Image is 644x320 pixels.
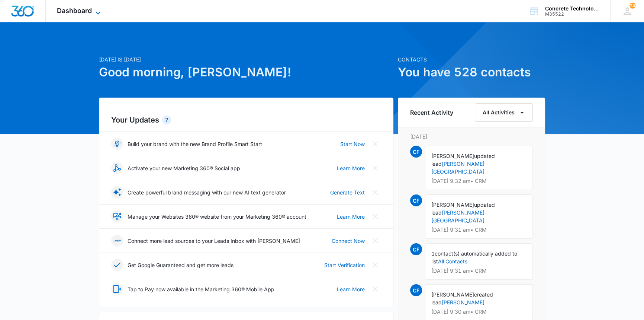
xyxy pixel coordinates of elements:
[369,186,381,198] button: Close
[57,7,92,15] span: Dashboard
[128,213,306,221] p: Manage your Websites 360® website from your Marketing 360® account
[369,283,381,295] button: Close
[99,56,393,63] p: [DATE] is [DATE]
[442,299,484,305] a: [PERSON_NAME]
[337,285,365,293] a: Learn More
[128,188,286,196] p: Create powerful brand messaging with our new AI text generator
[128,261,234,269] p: Get Google Guaranteed and get more leads
[99,63,393,81] h1: Good morning, [PERSON_NAME]!
[340,140,365,148] a: Start Now
[410,194,422,206] span: CF
[330,188,365,196] a: Generate Text
[410,146,422,158] span: CF
[337,164,365,172] a: Learn More
[410,284,422,296] span: CF
[431,268,527,273] p: [DATE] 9:31 am • CRM
[398,56,545,63] p: Contacts
[128,285,274,293] p: Tap to Pay now available in the Marketing 360® Mobile App
[431,309,527,314] p: [DATE] 9:30 am • CRM
[128,237,300,245] p: Connect more lead sources to your Leads Inbox with [PERSON_NAME]
[369,235,381,247] button: Close
[545,6,599,12] div: account name
[128,164,240,172] p: Activate your new Marketing 360® Social app
[369,210,381,222] button: Close
[410,243,422,255] span: CF
[431,209,484,224] a: [PERSON_NAME] [GEOGRAPHIC_DATA]
[431,178,527,184] p: [DATE] 9:32 am • CRM
[629,3,635,9] div: notifications count
[431,250,517,264] span: contact(s) automatically added to list
[431,153,474,159] span: [PERSON_NAME]
[398,63,545,81] h1: You have 528 contacts
[545,12,599,17] div: account id
[111,114,381,126] h2: Your Updates
[431,161,484,175] a: [PERSON_NAME] [GEOGRAPHIC_DATA]
[431,227,527,232] p: [DATE] 9:31 am • CRM
[324,261,365,269] a: Start Verification
[410,133,533,140] p: [DATE]
[337,213,365,221] a: Learn More
[629,3,635,9] span: 74
[431,250,435,257] span: 1
[369,162,381,174] button: Close
[475,103,533,122] button: All Activities
[332,237,365,245] a: Connect Now
[438,258,467,264] a: All Contacts
[162,115,171,124] div: 7
[369,259,381,271] button: Close
[128,140,262,148] p: Build your brand with the new Brand Profile Smart Start
[410,108,453,117] h6: Recent Activity
[369,138,381,150] button: Close
[431,202,474,208] span: [PERSON_NAME]
[431,291,474,298] span: [PERSON_NAME]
